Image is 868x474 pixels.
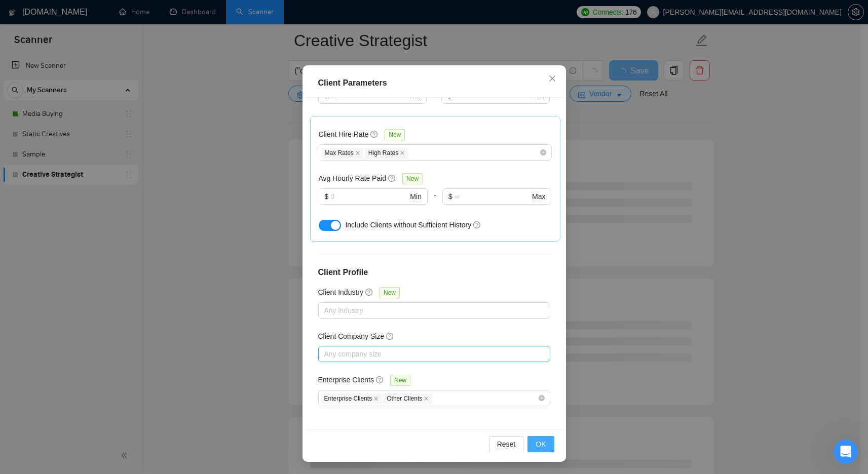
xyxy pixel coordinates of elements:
[370,130,379,138] span: question-circle
[834,440,858,464] iframe: Intercom live chat
[365,288,373,296] span: question-circle
[390,375,410,386] span: New
[318,77,550,89] div: Client Parameters
[527,436,554,452] button: OK
[427,88,441,116] div: -
[410,191,422,202] span: Min
[400,150,405,155] span: close
[187,369,214,389] span: smiley reaction
[135,369,161,389] span: disappointed reaction
[373,396,379,401] span: close
[319,173,387,184] h5: Avg Hourly Rate Paid
[330,191,408,202] input: 0
[402,173,423,184] span: New
[388,174,396,182] span: question-circle
[489,436,524,452] button: Reset
[385,129,405,140] span: New
[540,149,546,155] span: close-circle
[305,4,324,23] button: Collapse window
[473,221,481,229] span: question-circle
[345,221,471,229] span: Include Clients without Sufficient History
[319,129,369,140] h5: Client Hire Rate
[424,396,429,401] span: close
[532,191,545,202] span: Max
[321,148,364,159] span: Max Rates
[7,4,26,23] button: go back
[386,332,394,340] span: question-circle
[539,395,545,401] span: close-circle
[497,439,516,450] span: Reset
[325,191,329,202] span: $
[428,188,442,217] div: -
[318,331,385,342] h5: Client Company Size
[365,148,408,159] span: High Rates
[318,287,363,298] h5: Client Industry
[12,359,336,370] div: Did this answer your question?
[380,287,400,298] span: New
[548,74,556,83] span: close
[318,266,550,279] h4: Client Profile
[318,374,374,385] h5: Enterprise Clients
[321,393,383,404] span: Enterprise Clients
[455,191,530,202] input: ∞
[134,402,215,410] a: Open in help center
[193,369,208,389] span: 😃
[355,150,360,155] span: close
[324,4,342,22] div: Close
[140,369,155,389] span: 😞
[161,369,187,389] span: neutral face reaction
[448,191,452,202] span: $
[536,439,546,450] span: OK
[539,65,566,93] button: Close
[376,376,384,384] span: question-circle
[383,393,432,404] span: Other Clients
[167,369,181,389] span: 😐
